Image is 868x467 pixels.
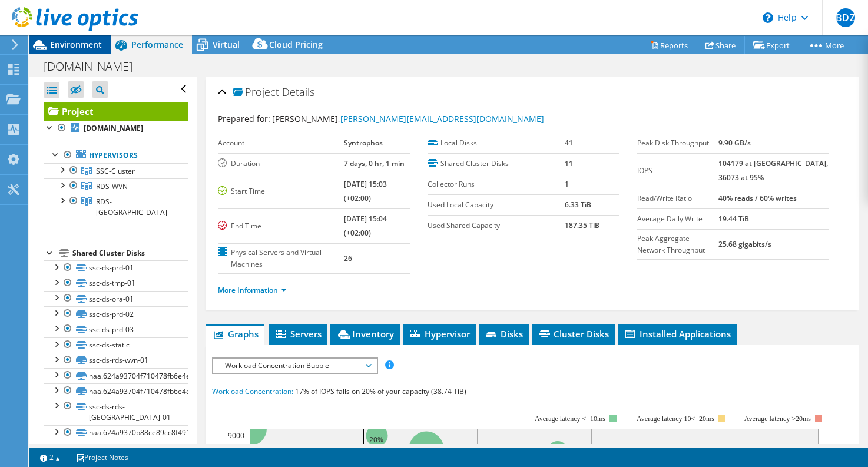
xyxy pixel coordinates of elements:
[637,137,718,149] label: Peak Disk Throughput
[718,239,771,249] b: 25.68 gigabits/s
[96,166,135,176] span: SSC-Cluster
[637,193,718,204] label: Read/Write Ratio
[44,276,188,291] a: ssc-ds-tmp-01
[218,137,344,149] label: Account
[44,102,188,121] a: Project
[212,386,293,396] span: Workload Concentration:
[485,328,523,340] span: Disks
[344,214,387,238] b: [DATE] 15:04 (+02:00)
[409,328,470,340] span: Hypervisor
[219,359,370,373] span: Workload Concentration Bubble
[565,179,569,189] b: 1
[718,193,797,203] b: 40% reads / 60% writes
[44,178,188,194] a: RDS-WVN
[218,285,287,295] a: More Information
[218,247,344,270] label: Physical Servers and Virtual Machines
[218,158,344,170] label: Duration
[44,148,188,163] a: Hypervisors
[344,253,352,263] b: 26
[218,186,344,197] label: Start Time
[369,435,383,445] text: 20%
[44,368,188,383] a: naa.624a93704f710478fb6e4e000083aa2c
[718,158,828,183] b: 104179 at [GEOGRAPHIC_DATA], 36073 at 95%
[213,39,240,50] span: Virtual
[565,138,573,148] b: 41
[44,163,188,178] a: SSC-Cluster
[295,386,466,396] span: 17% of IOPS falls on 20% of your capacity (38.74 TiB)
[212,328,259,340] span: Graphs
[538,328,609,340] span: Cluster Disks
[340,113,544,124] a: [PERSON_NAME][EMAIL_ADDRESS][DOMAIN_NAME]
[282,85,314,99] span: Details
[763,12,773,23] svg: \n
[272,113,544,124] span: [PERSON_NAME],
[637,233,718,256] label: Peak Aggregate Network Throughput
[744,36,799,54] a: Export
[799,36,853,54] a: More
[38,60,151,73] h1: [DOMAIN_NAME]
[428,220,565,231] label: Used Shared Capacity
[836,8,855,27] span: BDZ
[44,121,188,136] a: [DOMAIN_NAME]
[718,138,751,148] b: 9.90 GB/s
[344,138,383,148] b: Syntrophos
[565,200,591,210] b: 6.33 TiB
[428,199,565,211] label: Used Local Capacity
[269,39,323,50] span: Cloud Pricing
[428,137,565,149] label: Local Disks
[428,178,565,190] label: Collector Runs
[44,425,188,440] a: naa.624a9370b88ce89cc8f491a900838532
[72,246,188,260] div: Shared Cluster Disks
[274,328,322,340] span: Servers
[131,39,183,50] span: Performance
[344,179,387,203] b: [DATE] 15:03 (+02:00)
[218,220,344,232] label: End Time
[50,39,102,50] span: Environment
[744,415,811,423] text: Average latency >20ms
[32,450,68,465] a: 2
[535,415,605,423] tspan: Average latency <=10ms
[96,197,167,217] span: RDS-[GEOGRAPHIC_DATA]
[228,430,244,440] text: 9000
[637,213,718,225] label: Average Daily Write
[44,353,188,368] a: ssc-ds-rds-wvn-01
[44,383,188,399] a: naa.624a93704f710478fb6e4e000084191e
[637,415,714,423] tspan: Average latency 10<=20ms
[637,165,718,177] label: IOPS
[624,328,731,340] span: Installed Applications
[641,36,697,54] a: Reports
[44,194,188,220] a: RDS-NSW
[344,158,405,168] b: 7 days, 0 hr, 1 min
[697,36,745,54] a: Share
[565,158,573,168] b: 11
[96,181,128,191] span: RDS-WVN
[565,220,599,230] b: 187.35 TiB
[84,123,143,133] b: [DOMAIN_NAME]
[44,306,188,322] a: ssc-ds-prd-02
[218,113,270,124] label: Prepared for:
[336,328,394,340] span: Inventory
[68,450,137,465] a: Project Notes
[44,291,188,306] a: ssc-ds-ora-01
[428,158,565,170] label: Shared Cluster Disks
[44,260,188,276] a: ssc-ds-prd-01
[718,214,749,224] b: 19.44 TiB
[44,337,188,353] a: ssc-ds-static
[44,399,188,425] a: ssc-ds-rds-[GEOGRAPHIC_DATA]-01
[44,322,188,337] a: ssc-ds-prd-03
[233,87,279,98] span: Project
